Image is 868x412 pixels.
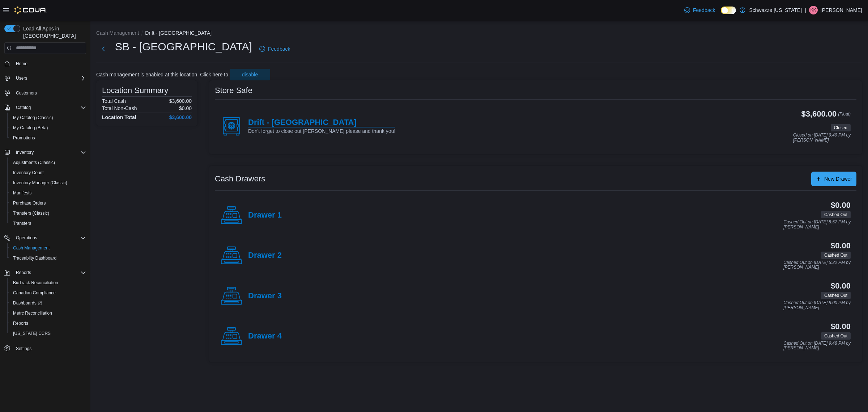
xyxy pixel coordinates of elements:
span: Closed [831,124,851,131]
span: BioTrack Reconciliation [10,278,86,287]
span: Users [13,74,86,83]
button: My Catalog (Classic) [7,113,89,123]
a: Manifests [10,189,34,197]
p: Schwazze [US_STATE] [749,6,802,14]
span: Transfers [13,220,31,226]
span: Catalog [16,105,31,110]
a: Dashboards [7,298,89,308]
span: Dashboards [10,299,86,307]
span: Adjustments (Classic) [13,160,55,165]
p: Don't forget to close out [PERSON_NAME] please and thank you! [248,127,395,135]
button: Cash Management [7,243,89,253]
span: My Catalog (Beta) [13,125,48,131]
p: Cashed Out on [DATE] 9:48 PM by [PERSON_NAME] [783,341,851,351]
button: BioTrack Reconciliation [7,278,89,288]
span: [US_STATE] CCRS [13,331,51,336]
button: Purchase Orders [7,198,89,208]
span: Purchase Orders [10,199,86,207]
span: Promotions [10,134,86,142]
a: Transfers [10,219,34,228]
span: Traceabilty Dashboard [10,254,86,262]
span: Cashed Out [821,292,851,299]
a: Customers [13,89,40,97]
button: [US_STATE] CCRS [7,328,89,339]
span: Settings [13,344,86,353]
button: Canadian Compliance [7,288,89,298]
a: Inventory Manager (Classic) [10,178,70,187]
span: Inventory Manager (Classic) [10,178,86,187]
span: Cashed Out [824,292,847,299]
img: Cova [14,7,47,14]
span: Reports [10,319,86,328]
span: Cashed Out [824,333,847,339]
span: Inventory Count [13,170,44,176]
p: Cashed Out on [DATE] 5:32 PM by [PERSON_NAME] [783,260,851,270]
span: Operations [16,235,37,241]
a: Transfers (Classic) [10,209,52,218]
div: Kyle Krueger [809,6,818,14]
h3: Store Safe [215,86,252,95]
h4: Drawer 3 [248,291,282,301]
button: Traceabilty Dashboard [7,253,89,263]
span: KK [810,6,816,14]
a: Feedback [256,42,293,56]
span: Inventory Manager (Classic) [13,180,67,186]
h4: $3,600.00 [169,114,192,120]
span: Cashed Out [821,211,851,218]
a: Cash Management [10,244,52,252]
span: Closed [834,125,847,131]
p: Cashed Out on [DATE] 8:00 PM by [PERSON_NAME] [783,300,851,310]
button: Adjustments (Classic) [7,157,89,168]
span: Manifests [10,189,86,197]
a: Settings [13,344,34,353]
button: Drift - [GEOGRAPHIC_DATA] [145,30,212,36]
span: Inventory Count [10,168,86,177]
button: Operations [1,233,89,243]
button: Catalog [1,102,89,113]
span: Canadian Compliance [10,289,86,297]
h4: Drawer 2 [248,251,282,260]
button: Users [1,73,89,83]
span: Washington CCRS [10,329,86,338]
button: Users [13,74,30,83]
input: Dark Mode [721,7,736,14]
a: Feedback [681,3,718,17]
span: Feedback [693,7,715,14]
button: Metrc Reconciliation [7,308,89,318]
p: (Float) [838,110,851,123]
button: Inventory [13,148,37,157]
span: Customers [16,90,37,96]
h1: SB - [GEOGRAPHIC_DATA] [115,39,252,54]
h3: $0.00 [831,201,851,210]
span: Transfers (Classic) [10,209,86,218]
a: Home [13,59,30,68]
button: Transfers (Classic) [7,208,89,218]
p: Cashed Out on [DATE] 8:57 PM by [PERSON_NAME] [783,220,851,230]
p: Closed on [DATE] 9:49 PM by [PERSON_NAME] [793,133,851,143]
span: Metrc Reconciliation [10,309,86,318]
span: Purchase Orders [13,200,46,206]
h4: Drawer 4 [248,332,282,341]
span: Promotions [13,135,35,141]
span: Cashed Out [824,211,847,218]
nav: Complex example [4,55,86,373]
a: Inventory Count [10,168,47,177]
h3: $0.00 [831,322,851,331]
button: disable [230,69,270,80]
h4: Drawer 1 [248,211,282,220]
span: Home [16,61,27,67]
button: Inventory Count [7,168,89,178]
a: Traceabilty Dashboard [10,254,59,262]
a: Canadian Compliance [10,289,59,297]
p: [PERSON_NAME] [821,6,862,14]
a: Dashboards [10,299,45,307]
span: Transfers (Classic) [13,210,49,216]
a: BioTrack Reconciliation [10,278,61,287]
p: Cash management is enabled at this location. Click here to [96,72,228,77]
a: My Catalog (Classic) [10,113,56,122]
h6: Total Cash [102,98,126,104]
span: BioTrack Reconciliation [13,280,58,286]
span: Transfers [10,219,86,228]
a: [US_STATE] CCRS [10,329,54,338]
